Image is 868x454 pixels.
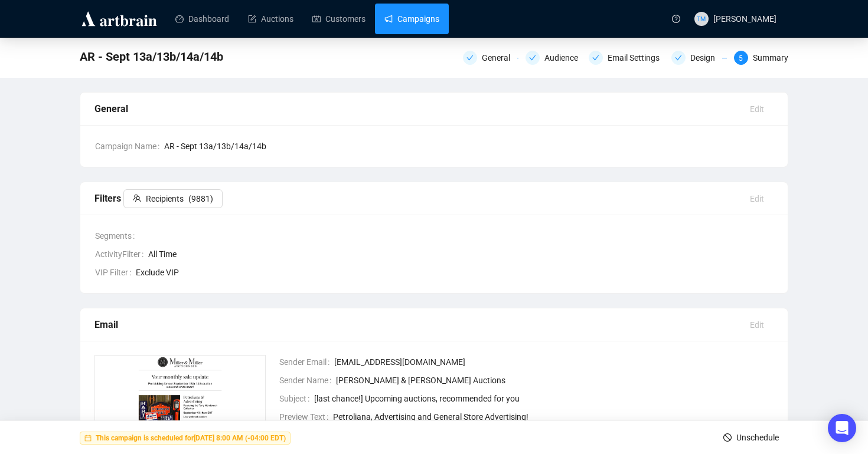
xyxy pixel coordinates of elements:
div: Design [690,51,722,65]
span: Subject [279,392,314,405]
button: Unschedule [714,428,788,447]
span: Exclude VIP [136,266,774,279]
div: Audience [544,51,585,65]
span: Filters [94,193,223,204]
div: Open Intercom Messenger [828,414,856,442]
span: check [529,54,536,61]
div: Design [671,51,727,65]
div: General [94,101,740,116]
div: Email [94,317,740,332]
button: Edit [740,189,774,208]
div: Email Settings [589,51,664,65]
span: stop [723,433,732,442]
div: Summary [753,51,788,65]
span: Sender Name [279,374,336,387]
div: 5Summary [734,51,788,65]
span: AR - Sept 13a/13b/14a/14b [80,47,223,66]
span: [last chance!] Upcoming auctions, recommended for you [314,392,774,405]
button: Recipients(9881) [123,189,223,208]
span: Petroliana, Advertising and General Store Advertising! [333,410,774,423]
span: Segments [95,229,139,242]
div: General [463,51,518,65]
span: Recipients [146,192,184,205]
span: check [675,54,682,61]
button: Edit [740,100,774,119]
span: check [466,54,474,61]
span: Sender Email [279,356,334,369]
span: calendar [84,435,92,442]
div: General [482,51,517,65]
a: Campaigns [384,4,439,34]
span: check [592,54,599,61]
span: ActivityFilter [95,248,148,261]
span: Unschedule [736,421,779,454]
span: ( 9881 ) [188,192,213,205]
span: [EMAIL_ADDRESS][DOMAIN_NAME] [334,356,774,369]
span: VIP Filter [95,266,136,279]
span: Preview Text [279,410,333,423]
a: Dashboard [175,4,229,34]
span: 5 [739,54,743,62]
img: logo [80,9,159,28]
span: question-circle [672,15,680,23]
a: Customers [312,4,366,34]
div: Email Settings [608,51,667,65]
span: Campaign Name [95,140,164,153]
span: AR - Sept 13a/13b/14a/14b [164,140,774,153]
span: All Time [148,248,774,261]
div: Audience [526,51,581,65]
button: Edit [740,315,774,334]
span: [PERSON_NAME] & [PERSON_NAME] Auctions [336,374,774,387]
span: [PERSON_NAME] [713,14,776,24]
strong: This campaign is scheduled for [DATE] 8:00 AM (-04:00 EDT) [96,434,286,442]
span: TM [697,14,706,24]
a: Auctions [248,4,293,34]
span: team [133,194,141,202]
